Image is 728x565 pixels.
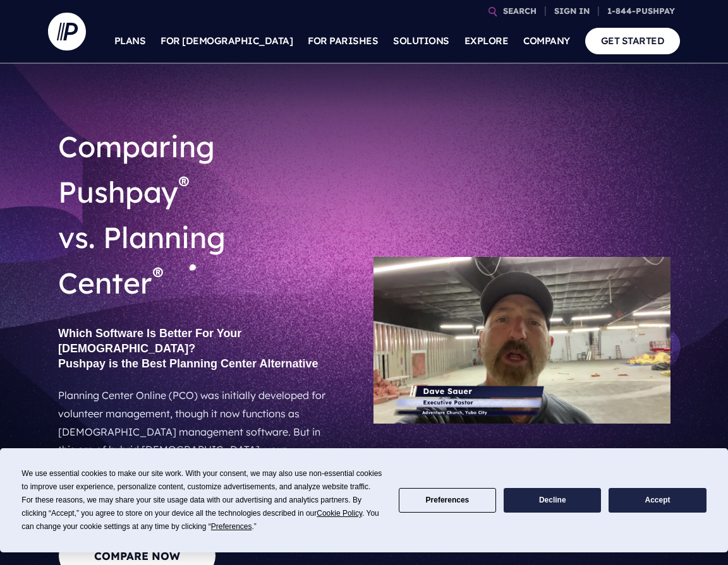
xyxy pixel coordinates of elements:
[523,19,570,63] a: COMPANY
[58,381,335,519] p: Planning Center Online (PCO) was initially developed for volunteer management, though it now func...
[317,509,362,518] span: Cookie Policy
[373,257,670,424] img: 9iipLECxEbQLfDSxNYimQL.jpg
[393,19,449,63] a: SOLUTIONS
[308,19,378,63] a: FOR PARISHES
[114,19,146,63] a: PLANS
[585,28,681,54] a: GET STARTED
[21,467,383,533] div: We use essential cookies to make our site work. With your consent, we may also use non-essential ...
[399,488,496,513] button: Preferences
[178,170,189,198] sup: ®
[609,488,706,513] button: Accept
[211,522,252,531] span: Preferences
[58,114,335,316] h1: Comparing Pushpay vs. Planning Center
[58,327,318,370] strong: Which Software Is Better For Your [DEMOGRAPHIC_DATA]? Pushpay is the Best Planning Center Alterna...
[464,19,509,63] a: EXPLORE
[152,261,163,288] sup: ®
[161,19,293,63] a: FOR [DEMOGRAPHIC_DATA]
[504,488,601,513] button: Decline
